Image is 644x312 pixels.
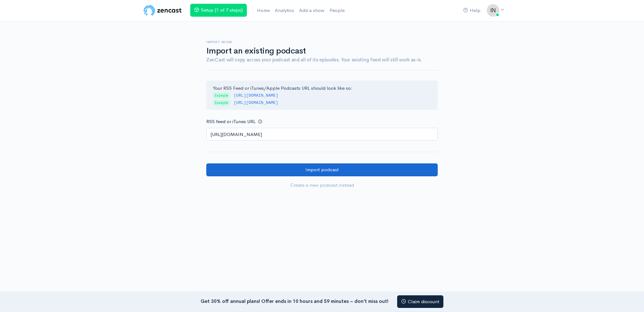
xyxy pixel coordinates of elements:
a: Claim discount [397,295,443,308]
label: RSS feed or iTunes URL [206,118,255,125]
a: Setup (1 of 7 steps) [190,4,247,17]
span: Example [213,100,230,106]
h6: Import show [206,40,438,44]
a: Home [254,4,272,17]
input: Import podcast [206,163,438,176]
div: Your RSS Feed or iTunes/Apple Podcasts URL should look like so: [206,81,438,110]
input: http://your-podcast.com/rss [206,128,438,141]
img: ZenCast Logo [143,4,183,17]
img: ... [487,4,499,17]
a: People [327,4,347,17]
a: Help [461,4,483,17]
code: [URL][DOMAIN_NAME] [234,100,278,105]
code: [URL][DOMAIN_NAME] [234,93,278,98]
a: Analytics [272,4,297,17]
h4: ZenCast will copy across your podcast and all of its episodes. Your existing feed will still work... [206,57,438,63]
a: Create a new podcast instead [206,179,438,192]
strong: Get 30% off annual plans! Offer ends in 10 hours and 59 minutes – don’t miss out! [201,298,388,304]
a: Add a show [297,4,327,17]
h1: Import an existing podcast [206,47,438,56]
span: Example [213,93,230,99]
